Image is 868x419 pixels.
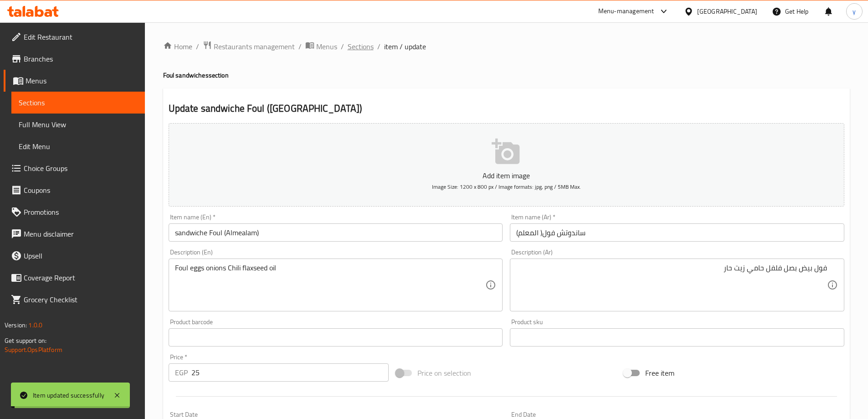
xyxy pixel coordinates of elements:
[169,223,503,242] input: Enter name En
[4,289,145,310] a: Grocery Checklist
[697,6,757,16] div: [GEOGRAPHIC_DATA]
[19,97,138,108] span: Sections
[169,102,844,115] h2: Update sandwiche Foul ([GEOGRAPHIC_DATA])
[11,135,145,157] a: Edit Menu
[24,163,138,174] span: Choice Groups
[5,335,46,347] span: Get support on:
[341,41,344,52] li: /
[24,207,138,217] span: Promotions
[24,294,138,305] span: Grocery Checklist
[196,41,199,52] li: /
[316,41,337,52] span: Menus
[24,31,138,42] span: Edit Restaurant
[645,367,674,378] span: Free item
[163,71,850,80] h4: Foul sandwiches section
[510,223,844,242] input: Enter name Ar
[24,53,138,64] span: Branches
[26,75,138,86] span: Menus
[191,363,389,382] input: Please enter price
[24,250,138,261] span: Upsell
[19,119,138,130] span: Full Menu View
[24,228,138,239] span: Menu disclaimer
[33,390,104,400] div: Item updated successfully
[214,41,295,52] span: Restaurants management
[203,41,295,52] a: Restaurants management
[28,319,42,331] span: 1.0.0
[4,48,145,70] a: Branches
[175,264,486,307] textarea: Foul eggs onions Chili flaxseed oil
[5,344,62,356] a: Support.OpsPlatform
[516,264,827,307] textarea: فول بيض بصل فلفل حامي زيت حار
[163,41,850,52] nav: breadcrumb
[4,267,145,289] a: Coverage Report
[4,179,145,201] a: Coupons
[24,272,138,283] span: Coverage Report
[4,70,145,92] a: Menus
[11,114,145,135] a: Full Menu View
[598,6,654,17] div: Menu-management
[5,319,27,331] span: Version:
[169,328,503,347] input: Please enter product barcode
[853,6,856,16] span: y
[305,41,337,52] a: Menus
[24,185,138,196] span: Coupons
[4,26,145,48] a: Edit Restaurant
[348,41,374,52] a: Sections
[19,141,138,152] span: Edit Menu
[175,367,188,378] p: EGP
[11,92,145,114] a: Sections
[417,367,471,378] span: Price on selection
[432,181,581,192] span: Image Size: 1200 x 800 px / Image formats: jpg, png / 5MB Max.
[4,223,145,245] a: Menu disclaimer
[4,245,145,267] a: Upsell
[384,41,426,52] span: item / update
[377,41,380,52] li: /
[169,123,844,207] button: Add item imageImage Size: 1200 x 800 px / Image formats: jpg, png / 5MB Max.
[183,170,830,181] p: Add item image
[298,41,302,52] li: /
[510,328,844,347] input: Please enter product sku
[4,157,145,179] a: Choice Groups
[4,201,145,223] a: Promotions
[163,41,192,52] a: Home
